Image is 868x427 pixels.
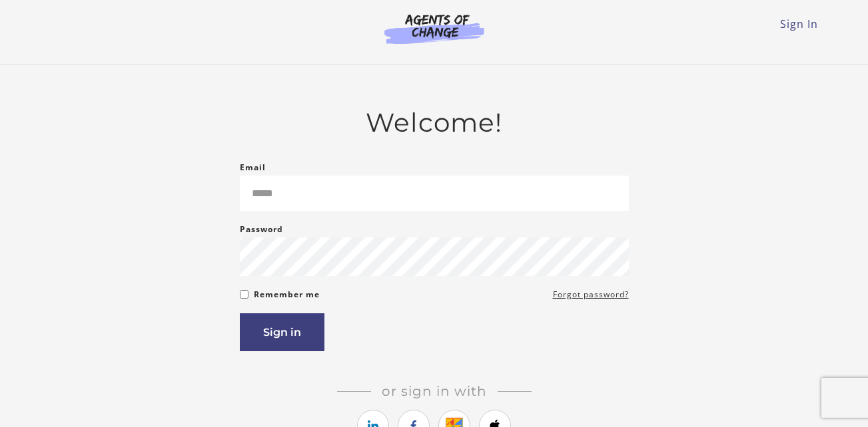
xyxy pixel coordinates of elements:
a: Sign In [780,17,818,31]
img: Agents of Change Logo [370,13,498,44]
label: Email [240,160,266,176]
label: Remember me [254,287,320,303]
a: Forgot password? [553,287,629,303]
h2: Welcome! [240,107,629,138]
button: Sign in [240,313,324,351]
span: Or sign in with [371,383,498,399]
label: Password [240,221,283,237]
